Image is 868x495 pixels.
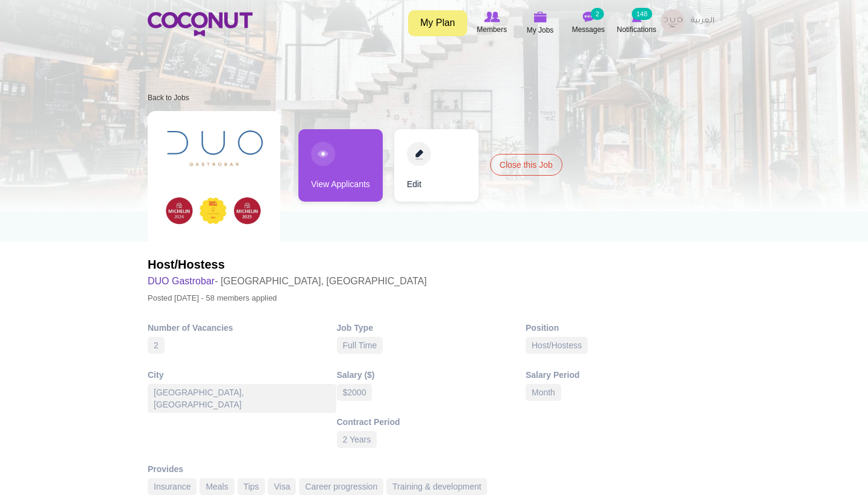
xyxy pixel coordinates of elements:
[337,416,526,428] div: Contract Period
[526,322,715,334] div: Position
[484,11,500,22] img: Browse Members
[299,478,383,495] div: Career progression
[490,154,562,176] a: Close this Job
[516,9,564,37] a: My Jobs My Jobs
[337,369,526,381] div: Salary ($)
[148,12,253,36] img: Home
[148,290,427,307] p: Posted [DATE] - 58 members applied
[148,273,427,290] h3: - [GEOGRAPHIC_DATA], [GEOGRAPHIC_DATA]
[337,431,377,448] div: 2 Years
[148,337,165,354] div: 2
[526,384,561,401] div: Month
[200,478,234,495] div: Meals
[612,9,661,37] a: Notifications Notifications 148
[148,478,197,495] div: Insurance
[148,322,337,334] div: Number of Vacancies
[148,463,720,475] div: Provides
[564,9,612,37] a: Messages Messages 2
[526,337,588,354] div: Host/Hostess
[337,384,373,401] div: $2000
[337,322,526,334] div: Job Type
[386,478,487,495] div: Training & development
[477,24,507,36] span: Members
[526,369,715,381] div: Salary Period
[237,478,265,495] div: Tips
[572,24,605,36] span: Messages
[632,11,642,22] img: Notifications
[337,337,383,354] div: Full Time
[148,369,337,381] div: City
[394,129,479,202] a: Edit
[298,129,383,202] a: View Applicants
[632,8,652,20] small: 148
[527,24,554,36] span: My Jobs
[148,276,215,286] a: DUO Gastrobar
[533,11,547,22] img: My Jobs
[582,11,594,22] img: Messages
[685,9,720,33] a: العربية
[268,478,296,495] div: Visa
[617,24,656,36] span: Notifications
[148,94,189,102] a: Back to Jobs
[148,384,336,413] div: [GEOGRAPHIC_DATA], [GEOGRAPHIC_DATA]
[591,8,604,20] small: 2
[148,256,427,273] h2: Host/Hostess
[408,10,467,36] a: My Plan
[468,9,516,37] a: Browse Members Members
